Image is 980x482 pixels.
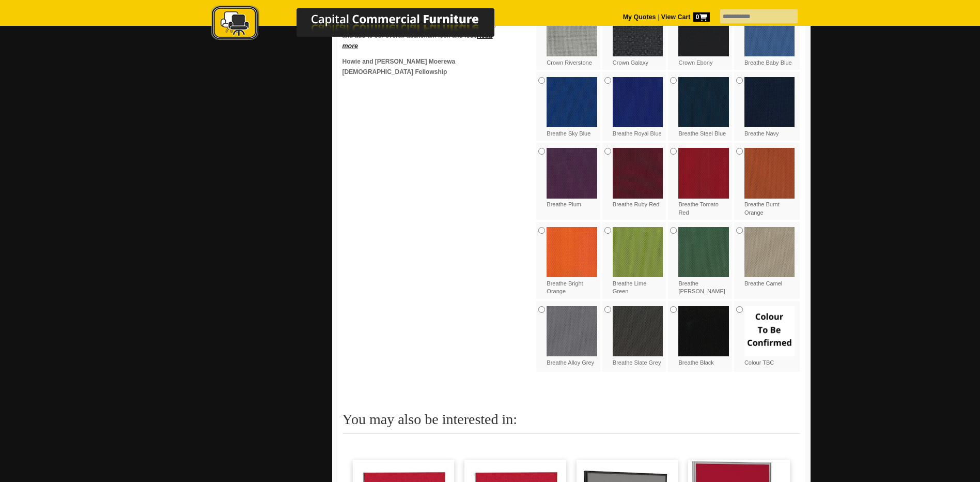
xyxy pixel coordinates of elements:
[623,13,656,21] a: My Quotes
[547,77,597,128] img: Breathe Sky Blue
[678,77,729,128] img: Breathe Steel Blue
[678,77,729,138] label: Breathe Steel Blue
[744,148,795,217] label: Breathe Burnt Orange
[343,56,508,77] p: Howie and [PERSON_NAME] Moerewa [DEMOGRAPHIC_DATA] Fellowship
[744,306,795,367] label: Colour TBC
[744,227,795,288] label: Breathe Camel
[547,6,597,67] label: Crown Riverstone
[678,148,729,199] img: Breathe Tomato Red
[744,227,795,278] img: Breathe Camel
[613,6,663,67] label: Crown Galaxy
[613,148,663,208] label: Breathe Ruby Red
[547,306,597,367] label: Breathe Alloy Grey
[661,13,710,21] strong: View Cart
[547,227,597,278] img: Breathe Bright Orange
[183,5,545,46] a: Capital Commercial Furniture Logo
[678,227,729,296] label: Breathe [PERSON_NAME]
[678,306,729,367] label: Breathe Black
[547,148,597,208] label: Breathe Plum
[547,6,597,57] img: Crown Riverstone
[613,227,663,296] label: Breathe Lime Green
[693,12,710,22] span: 0
[744,77,795,128] img: Breathe Navy
[343,412,800,434] h2: You may also be interested in:
[613,77,663,128] img: Breathe Royal Blue
[183,5,545,43] img: Capital Commercial Furniture Logo
[613,306,663,357] img: Breathe Slate Grey
[744,77,795,138] label: Breathe Navy
[744,148,795,199] img: Breathe Burnt Orange
[613,148,663,199] img: Breathe Ruby Red
[613,306,663,367] label: Breathe Slate Grey
[744,6,795,57] img: Breathe Baby Blue
[547,227,597,296] label: Breathe Bright Orange
[613,6,663,57] img: Crown Galaxy
[547,77,597,138] label: Breathe Sky Blue
[613,77,663,138] label: Breathe Royal Blue
[659,13,709,21] a: View Cart0
[744,6,795,67] label: Breathe Baby Blue
[678,148,729,217] label: Breathe Tomato Red
[678,6,729,67] label: Crown Ebony
[613,227,663,278] img: Breathe Lime Green
[678,227,729,278] img: Breathe Fern Green
[678,306,729,357] img: Breathe Black
[744,306,795,357] img: Colour TBC
[678,6,729,57] img: Crown Ebony
[547,306,597,357] img: Breathe Alloy Grey
[547,148,597,199] img: Breathe Plum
